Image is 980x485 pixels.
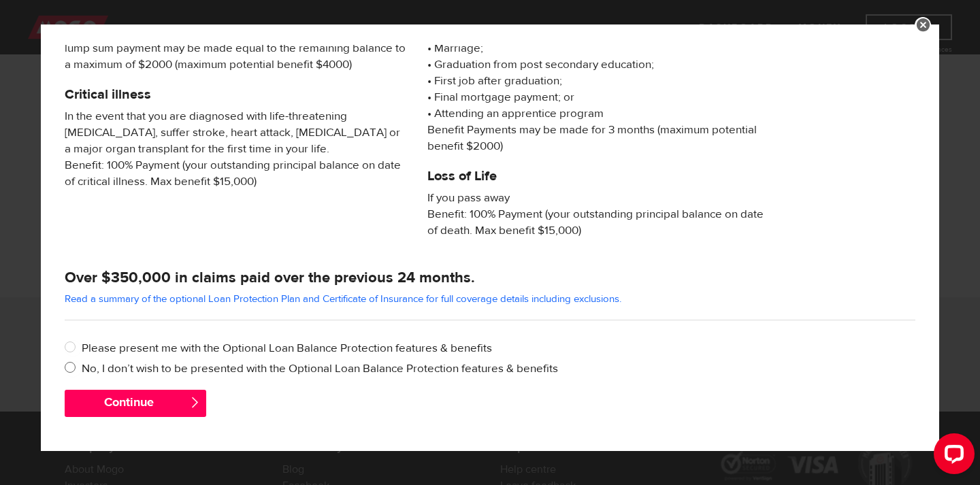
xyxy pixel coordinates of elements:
button: Continue [65,390,206,417]
input: No, I don’t wish to be presented with the Optional Loan Balance Protection features & benefits [65,361,82,378]
h4: Over $350,000 in claims paid over the previous 24 months. [65,268,915,287]
label: No, I don’t wish to be presented with the Optional Loan Balance Protection features & benefits [82,361,915,377]
iframe: LiveChat chat widget [923,428,980,485]
a: Read a summary of the optional Loan Protection Plan and Certificate of Insurance for full coverag... [65,292,621,305]
span: In the event that you are diagnosed with life-threatening [MEDICAL_DATA], suffer stroke, heart at... [65,108,407,190]
label: Please present me with the Optional Loan Balance Protection features & benefits [82,340,915,356]
span: If you pass away Benefit: 100% Payment (your outstanding principal balance on date of death. Max ... [427,190,770,239]
h5: Critical illness [65,86,407,103]
span:  [189,397,201,408]
input: Please present me with the Optional Loan Balance Protection features & benefits [65,340,82,357]
h5: Loss of Life [427,168,770,184]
